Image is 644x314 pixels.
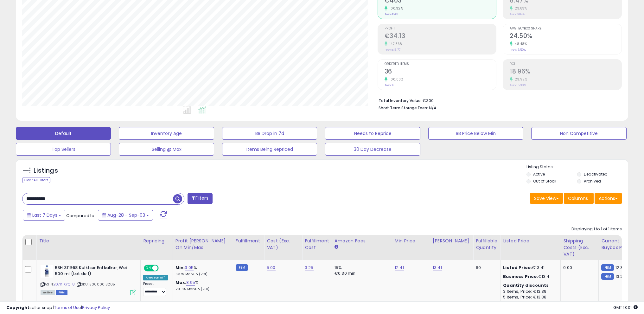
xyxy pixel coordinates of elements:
[513,6,527,11] small: 23.83%
[236,238,261,244] div: Fulfillment
[305,265,314,271] a: 3.25
[601,238,634,251] div: Current Buybox Price
[503,238,558,244] div: Listed Price
[22,177,50,183] div: Clear All Filters
[143,282,168,296] div: Preset:
[379,105,428,111] b: Short Term Storage Fees:
[379,98,422,103] b: Total Inventory Value:
[175,280,228,292] div: %
[563,238,596,258] div: Shipping Costs (Exc. VAT)
[175,287,228,292] p: 20.18% Markup (ROI)
[379,96,617,104] li: €300
[387,42,403,46] small: 147.86%
[503,265,556,271] div: €13.41
[433,238,470,244] div: [PERSON_NAME]
[55,265,132,278] b: BSH 311968 Kalklser Entkalker, Wei, 500 ml (Lot de 1)
[530,193,563,204] button: Save View
[54,304,81,311] a: Terms of Use
[387,77,404,82] small: 100.00%
[175,265,228,277] div: %
[175,272,228,277] p: 6.37% Markup (ROI)
[335,271,387,276] div: €0.30 min
[98,210,153,221] button: Aug-28 - Sep-03
[41,265,136,294] div: ASIN:
[510,68,622,76] h2: 18.96%
[325,127,420,140] button: Needs to Reprice
[143,275,168,280] div: Amazon AI *
[533,171,545,177] label: Active
[6,304,29,311] strong: Copyright
[513,77,527,82] small: 23.92%
[510,12,525,16] small: Prev: 6.84%
[173,235,233,260] th: The percentage added to the cost of goods (COGS) that forms the calculator for Min & Max prices.
[385,62,496,66] span: Ordered Items
[107,212,145,218] span: Aug-28 - Sep-03
[429,105,437,111] span: N/A
[143,238,170,244] div: Repricing
[335,265,387,271] div: 15%
[56,290,67,295] span: FBM
[335,244,338,250] small: Amazon Fees.
[613,304,638,311] span: 2025-09-11 13:01 GMT
[385,27,496,30] span: Profit
[601,273,614,280] small: FBM
[584,178,601,184] label: Archived
[335,238,389,244] div: Amazon Fees
[41,265,53,278] img: 31SCvwnFC2L._SL40_.jpg
[503,265,532,271] b: Listed Price:
[510,32,622,41] h2: 24.50%
[395,265,404,271] a: 12.41
[158,266,168,271] span: OFF
[503,283,556,288] div: :
[476,265,495,271] div: 60
[563,265,594,271] div: 0.00
[175,265,185,271] b: Min:
[188,193,212,204] button: Filters
[564,193,594,204] button: Columns
[568,195,588,202] span: Columns
[476,238,498,251] div: Fulfillable Quantity
[305,238,329,251] div: Fulfillment Cost
[533,178,556,184] label: Out of Stock
[385,48,400,52] small: Prev: €13.77
[119,143,214,156] button: Selling @ Max
[41,290,55,295] span: All listings currently available for purchase on Amazon
[76,282,115,287] span: | SKU: 30000013205
[385,83,394,87] small: Prev: 18
[267,265,276,271] a: 5.00
[54,282,75,287] a: B07KTXYQT8
[34,166,58,175] h5: Listings
[510,48,526,52] small: Prev: 16.50%
[510,27,622,30] span: Avg. Buybox Share
[513,42,527,46] small: 48.48%
[503,294,556,300] div: 5 Items, Price: €13.38
[615,265,626,271] span: 12.38
[236,264,248,271] small: FBM
[39,238,138,244] div: Title
[222,143,317,156] button: Items Being Repriced
[503,273,538,279] b: Business Price:
[385,32,496,41] h2: €34.13
[387,6,403,11] small: 100.32%
[395,238,427,244] div: Min Price
[23,210,65,221] button: Last 7 Days
[503,274,556,279] div: €13.4
[385,68,496,76] h2: 36
[32,212,57,218] span: Last 7 Days
[601,264,614,271] small: FBM
[510,83,526,87] small: Prev: 15.30%
[526,164,628,170] p: Listing States:
[503,289,556,294] div: 3 Items, Price: €13.39
[6,305,110,311] div: seller snap | |
[531,127,626,140] button: Non Competitive
[584,171,608,177] label: Deactivated
[571,226,622,232] div: Displaying 1 to 1 of 1 items
[186,279,195,286] a: 8.95
[185,265,194,271] a: 3.05
[385,12,398,16] small: Prev: €201
[595,193,622,204] button: Actions
[16,143,111,156] button: Top Sellers
[510,62,622,66] span: ROI
[267,238,299,251] div: Cost (Exc. VAT)
[82,304,110,311] a: Privacy Policy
